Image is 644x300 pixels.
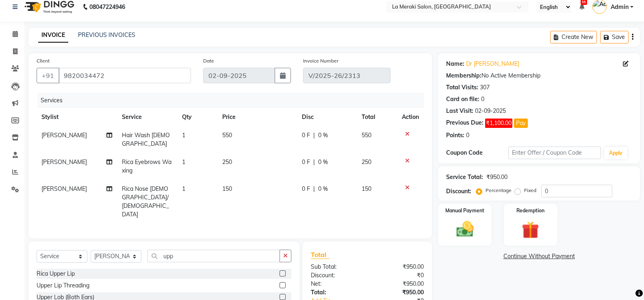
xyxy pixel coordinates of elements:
[516,219,544,241] img: _gift.svg
[362,158,371,166] span: 250
[446,107,473,115] div: Last Visit:
[305,280,367,288] div: Net:
[37,93,430,108] div: Services
[446,60,464,68] div: Name:
[446,83,478,92] div: Total Visits:
[550,31,597,43] button: Create New
[475,107,506,115] div: 02-09-2025
[466,60,519,68] a: Dr [PERSON_NAME]
[303,57,338,65] label: Invoice Number
[362,132,371,139] span: 550
[122,132,170,147] span: Hair Wash [DEMOGRAPHIC_DATA]
[485,119,512,128] span: ₹1,100.00
[446,95,479,104] div: Card on file:
[446,71,481,80] div: Membership:
[313,158,315,166] span: |
[440,252,638,261] a: Continue Without Payment
[38,28,68,43] a: INVOICE
[481,95,484,104] div: 0
[446,119,484,128] div: Previous Due:
[37,57,50,65] label: Client
[182,185,185,192] span: 1
[182,158,185,166] span: 1
[367,271,430,280] div: ₹0
[222,132,232,139] span: 550
[305,271,367,280] div: Discount:
[604,147,627,159] button: Apply
[302,131,310,140] span: 0 F
[117,108,177,126] th: Service
[182,132,185,139] span: 1
[41,185,87,192] span: [PERSON_NAME]
[451,219,479,239] img: _cash.svg
[611,3,629,11] span: Admin
[222,185,232,192] span: 150
[367,288,430,297] div: ₹950.00
[59,68,191,83] input: Search by Name/Mobile/Email/Code
[318,131,328,140] span: 0 %
[480,83,490,92] div: 307
[367,280,430,288] div: ₹950.00
[508,147,601,159] input: Enter Offer / Coupon Code
[446,187,471,196] div: Discount:
[78,31,135,39] a: PREVIOUS INVOICES
[305,288,367,297] div: Total:
[318,185,328,193] span: 0 %
[318,158,328,166] span: 0 %
[466,131,469,140] div: 0
[579,3,584,11] a: 55
[445,207,484,214] label: Manual Payment
[37,68,59,83] button: +91
[122,185,169,218] span: Rica Nose [DEMOGRAPHIC_DATA]/[DEMOGRAPHIC_DATA]
[41,158,87,166] span: [PERSON_NAME]
[305,263,367,271] div: Sub Total:
[217,108,297,126] th: Price
[203,57,214,65] label: Date
[311,250,330,259] span: Total
[367,263,430,271] div: ₹950.00
[222,158,232,166] span: 250
[524,187,536,194] label: Fixed
[600,31,629,43] button: Save
[516,207,544,214] label: Redemption
[446,149,508,157] div: Coupon Code
[41,132,87,139] span: [PERSON_NAME]
[37,281,89,290] div: Upper Lip Threading
[37,270,75,278] div: Rica Upper Lip
[446,131,464,140] div: Points:
[302,158,310,166] span: 0 F
[486,173,507,181] div: ₹950.00
[302,185,310,193] span: 0 F
[357,108,397,126] th: Total
[147,250,280,262] input: Search or Scan
[313,185,315,193] span: |
[362,185,371,192] span: 150
[446,173,483,181] div: Service Total:
[297,108,357,126] th: Disc
[446,71,632,80] div: No Active Membership
[397,108,424,126] th: Action
[177,108,217,126] th: Qty
[486,187,512,194] label: Percentage
[313,131,315,140] span: |
[514,119,528,128] button: Pay
[37,108,117,126] th: Stylist
[122,158,171,174] span: Rica Eyebrows Waxing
